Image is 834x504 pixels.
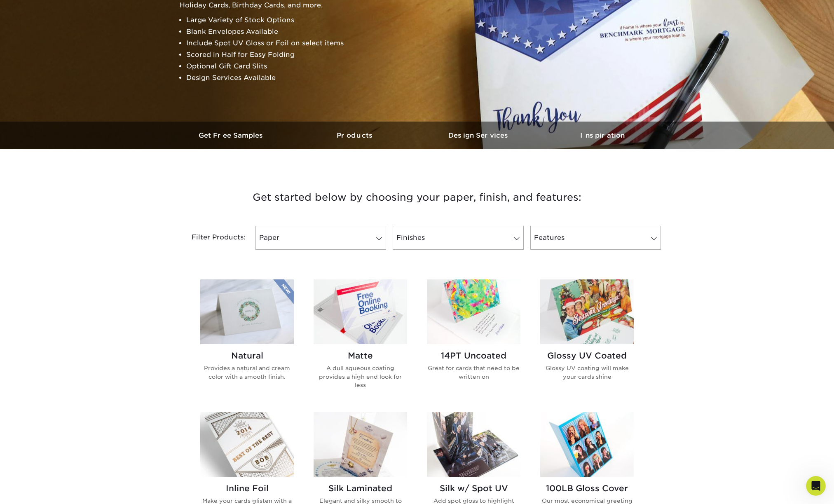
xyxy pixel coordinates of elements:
a: Glossy UV Coated Greeting Cards Glossy UV Coated Glossy UV coating will make your cards shine [540,279,634,402]
img: New Product [273,279,294,304]
div: Filter Products: [170,226,252,250]
h2: Glossy UV Coated [540,351,634,361]
h2: Matte [314,351,407,361]
li: Large Variety of Stock Options [186,14,386,26]
h2: Silk Laminated [314,483,407,493]
a: Paper [255,226,386,250]
h2: Silk w/ Spot UV [427,483,520,493]
a: Products [293,122,417,149]
p: Provides a natural and cream color with a smooth finish. [200,364,294,381]
h3: Design Services [417,131,541,139]
img: Inline Foil Greeting Cards [200,412,294,477]
img: 14PT Uncoated Greeting Cards [427,279,520,344]
li: Blank Envelopes Available [186,26,386,38]
p: Glossy UV coating will make your cards shine [540,364,634,381]
a: Get Free Samples [170,122,293,149]
p: Great for cards that need to be written on [427,364,520,381]
h2: 14PT Uncoated [427,351,520,361]
h2: Natural [200,351,294,361]
h3: Inspiration [541,131,664,139]
a: Finishes [393,226,523,250]
h2: Inline Foil [200,483,294,493]
a: Features [530,226,661,250]
li: Optional Gift Card Slits [186,61,386,72]
img: Silk w/ Spot UV Greeting Cards [427,412,520,477]
p: A dull aqueous coating provides a high end look for less [314,364,407,389]
img: Glossy UV Coated Greeting Cards [540,279,634,344]
img: Matte Greeting Cards [314,279,407,344]
h2: 100LB Gloss Cover [540,483,634,493]
iframe: Intercom live chat [806,476,826,496]
h3: Get Free Samples [170,131,293,139]
img: Natural Greeting Cards [200,279,294,344]
img: Silk Laminated Greeting Cards [314,412,407,477]
li: Include Spot UV Gloss or Foil on select items [186,38,386,49]
a: 14PT Uncoated Greeting Cards 14PT Uncoated Great for cards that need to be written on [427,279,520,402]
h3: Products [293,131,417,139]
a: Matte Greeting Cards Matte A dull aqueous coating provides a high end look for less [314,279,407,402]
a: Inspiration [541,122,664,149]
h3: Get started below by choosing your paper, finish, and features: [176,179,658,216]
li: Scored in Half for Easy Folding [186,49,386,61]
li: Design Services Available [186,72,386,84]
a: Natural Greeting Cards Natural Provides a natural and cream color with a smooth finish. [200,279,294,402]
a: Design Services [417,122,541,149]
img: 100LB Gloss Cover Greeting Cards [540,412,634,477]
